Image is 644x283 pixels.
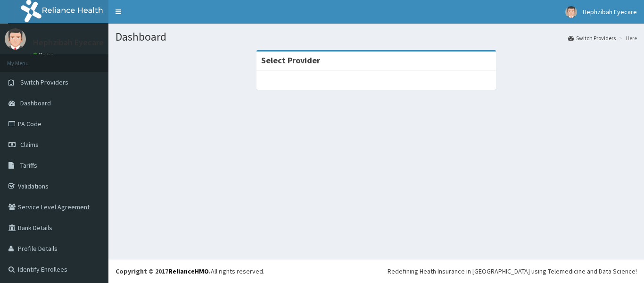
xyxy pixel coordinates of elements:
span: Switch Providers [20,78,68,86]
p: Hephzibah Eyecare [33,38,104,47]
span: Dashboard [20,99,51,107]
strong: Copyright © 2017 . [116,267,211,275]
footer: All rights reserved. [108,259,644,283]
span: Tariffs [20,161,37,170]
span: Claims [20,140,39,149]
a: Switch Providers [568,34,616,42]
span: Hephzibah Eyecare [583,8,637,16]
a: RelianceHMO [168,267,209,275]
li: Here [617,34,637,42]
h1: Dashboard [116,31,637,43]
img: User Image [565,6,577,18]
div: Redefining Heath Insurance in [GEOGRAPHIC_DATA] using Telemedicine and Data Science! [388,266,637,276]
strong: Select Provider [261,55,320,66]
img: User Image [5,28,26,50]
a: Online [33,51,56,58]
